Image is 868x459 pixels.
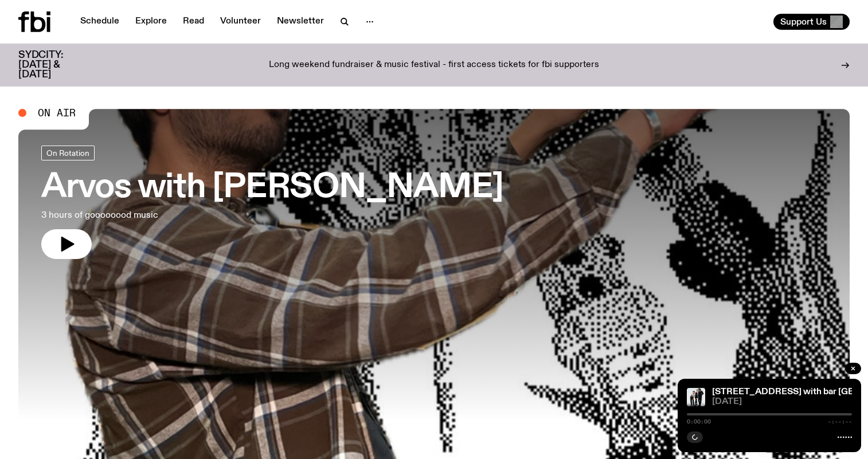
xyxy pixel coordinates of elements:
a: Explore [128,14,174,30]
a: Schedule [73,14,126,30]
a: On Rotation [41,146,95,160]
span: Support Us [780,17,827,27]
a: Volunteer [213,14,268,30]
span: [DATE] [712,398,852,406]
a: Newsletter [270,14,331,30]
h3: SYDCITY: [DATE] & [DATE] [18,50,92,80]
button: Support Us [773,14,850,30]
span: 0:00:00 [687,419,711,425]
a: Read [176,14,211,30]
a: Arvos with [PERSON_NAME]3 hours of goooooood music [41,146,503,259]
p: Long weekend fundraiser & music festival - first access tickets for fbi supporters [269,60,599,70]
span: -:--:-- [828,419,852,425]
span: On Rotation [46,148,89,157]
p: 3 hours of goooooood music [41,209,335,222]
span: On Air [38,108,76,118]
h3: Arvos with [PERSON_NAME] [41,172,503,204]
